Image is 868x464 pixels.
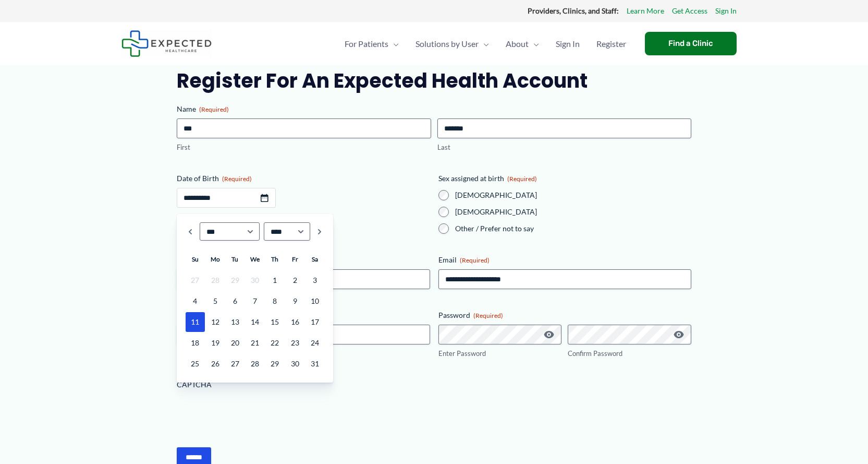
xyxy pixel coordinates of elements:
a: 23 [286,333,304,353]
legend: Password [438,310,503,320]
a: 17 [305,312,324,332]
span: Thursday [271,255,278,263]
a: 27 [226,354,244,374]
button: Show Password [543,328,555,341]
label: First [177,142,431,152]
span: Sign In [556,26,580,62]
a: 16 [286,312,304,332]
span: (Required) [507,175,537,183]
a: 11 [186,312,204,332]
a: 3 [305,270,324,290]
a: 10 [305,291,324,311]
a: 18 [186,333,204,353]
a: Next [314,222,325,241]
label: [DEMOGRAPHIC_DATA] [455,190,691,200]
a: Sign In [715,4,737,18]
select: Select month [200,222,260,241]
a: 1 [265,270,284,290]
span: For Patients [345,26,388,62]
a: 14 [246,312,264,332]
button: Show Password [673,328,685,341]
span: (Required) [460,256,490,264]
a: 31 [305,354,324,374]
select: Select year [264,222,311,241]
span: Solutions by User [415,26,479,62]
a: 25 [186,354,204,374]
span: (Required) [473,312,503,319]
label: Last [437,142,691,152]
a: 4 [186,291,204,311]
a: Prev [185,222,195,241]
label: Confirm Password [568,349,691,359]
a: 29 [265,354,284,374]
label: [DEMOGRAPHIC_DATA] [455,207,691,217]
a: 7 [246,291,264,311]
span: 27 [186,270,204,290]
a: 5 [206,291,225,311]
span: Menu Toggle [479,26,489,62]
img: Expected Healthcare Logo - side, dark font, small [121,30,212,57]
a: 26 [206,354,225,374]
span: 30 [246,270,264,290]
a: Find a Clinic [645,32,737,55]
h2: Register for an Expected Health Account [177,68,691,93]
a: Sign In [547,26,588,62]
legend: Name [177,104,229,114]
label: Email [438,255,691,265]
span: Menu Toggle [388,26,399,62]
span: 28 [206,270,225,290]
a: 20 [226,333,244,353]
a: For PatientsMenu Toggle [336,26,407,62]
a: 28 [246,354,264,374]
a: 6 [226,291,244,311]
span: 29 [226,270,244,290]
span: Friday [292,255,298,263]
a: 22 [265,333,284,353]
span: Tuesday [231,255,238,263]
label: Other / Prefer not to say [455,223,691,234]
a: 2 [286,270,304,290]
label: Date of Birth [177,173,430,184]
a: Register [588,26,634,62]
span: About [506,26,529,62]
span: Saturday [312,255,318,263]
span: Menu Toggle [529,26,539,62]
a: 12 [206,312,225,332]
label: Enter Password [438,349,562,359]
label: CAPTCHA [177,379,691,390]
a: 24 [305,333,324,353]
a: 8 [265,291,284,311]
a: 13 [226,312,244,332]
a: 19 [206,333,225,353]
a: 15 [265,312,284,332]
a: 9 [286,291,304,311]
a: 30 [286,354,304,374]
span: Register [596,26,626,62]
span: (Required) [199,105,229,113]
strong: Providers, Clinics, and Staff: [528,6,619,15]
span: (Required) [222,175,252,183]
span: Wednesday [250,255,260,263]
span: Sunday [192,255,199,263]
a: 21 [246,333,264,353]
a: AboutMenu Toggle [497,26,547,62]
a: Solutions by UserMenu Toggle [407,26,497,62]
a: Get Access [672,4,707,18]
span: Monday [211,255,220,263]
iframe: reCAPTCHA [177,394,335,435]
nav: Primary Site Navigation [336,26,634,62]
a: Learn More [627,4,664,18]
legend: Sex assigned at birth [438,173,537,184]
